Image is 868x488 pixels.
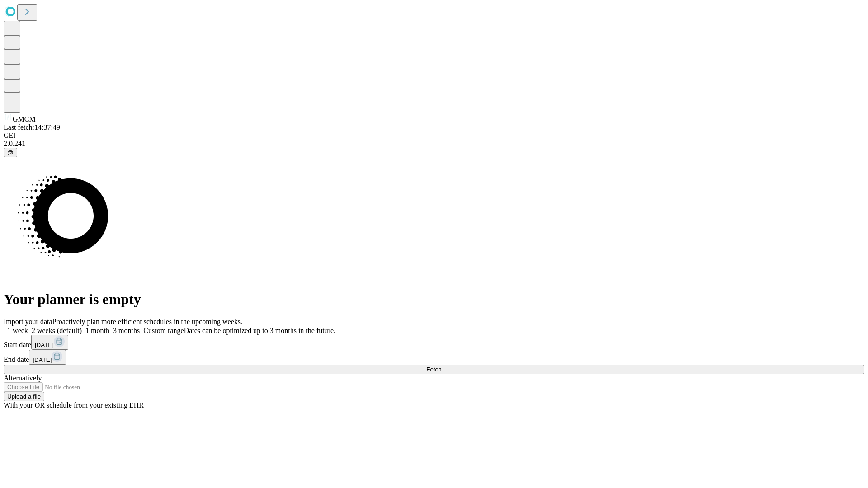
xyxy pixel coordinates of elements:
[143,327,184,334] span: Custom range
[33,357,52,363] span: [DATE]
[4,374,42,382] span: Alternatively
[7,149,14,156] span: @
[4,335,864,350] div: Start date
[4,392,44,401] button: Upload a file
[184,327,335,334] span: Dates can be optimized up to 3 months in the future.
[4,140,864,148] div: 2.0.241
[7,327,28,334] span: 1 week
[426,366,441,373] span: Fetch
[4,401,144,409] span: With your OR schedule from your existing EHR
[31,335,68,350] button: [DATE]
[4,123,60,131] span: Last fetch: 14:37:49
[4,291,864,308] h1: Your planner is empty
[4,365,864,374] button: Fetch
[13,115,36,123] span: GMCM
[4,350,864,365] div: End date
[4,318,52,325] span: Import your data
[29,350,66,365] button: [DATE]
[4,131,864,140] div: GEI
[85,327,109,334] span: 1 month
[32,327,82,334] span: 2 weeks (default)
[4,148,17,157] button: @
[113,327,140,334] span: 3 months
[52,318,242,325] span: Proactively plan more efficient schedules in the upcoming weeks.
[35,342,54,348] span: [DATE]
